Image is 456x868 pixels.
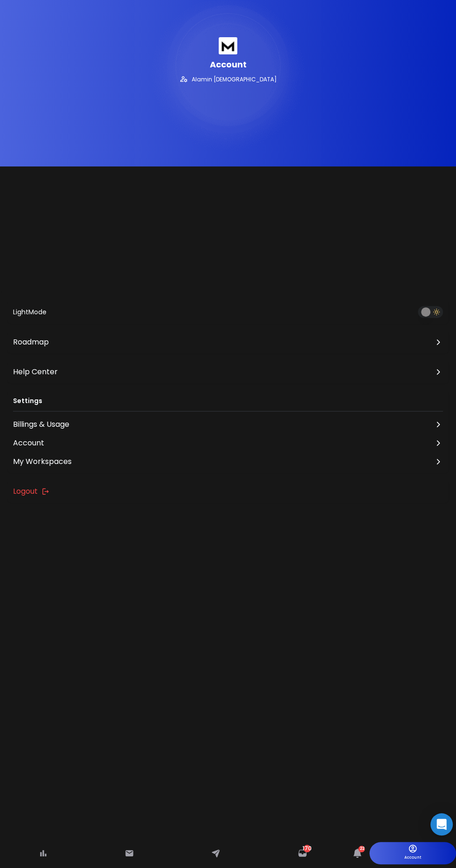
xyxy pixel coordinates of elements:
[13,337,443,348] a: Roadmap
[13,437,443,449] a: Account
[404,853,421,862] p: Account
[219,37,237,54] img: logo
[13,366,58,378] p: Help Center
[13,419,443,430] a: Billings & Usage
[298,848,307,858] a: 170
[430,813,453,835] div: Open Intercom Messenger
[192,76,277,83] p: Alamin [DEMOGRAPHIC_DATA]
[13,366,443,378] a: Help Center
[13,419,69,430] p: Billings & Usage
[13,456,72,467] p: My Workspaces
[13,396,443,411] h3: Settings
[13,456,443,467] button: My Workspaces
[210,58,247,71] p: Account
[358,846,365,852] span: 22
[302,845,312,852] span: 170
[13,307,47,317] p: Light Mode
[13,486,38,497] p: Logout
[13,437,44,449] p: Account
[13,337,49,348] p: Roadmap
